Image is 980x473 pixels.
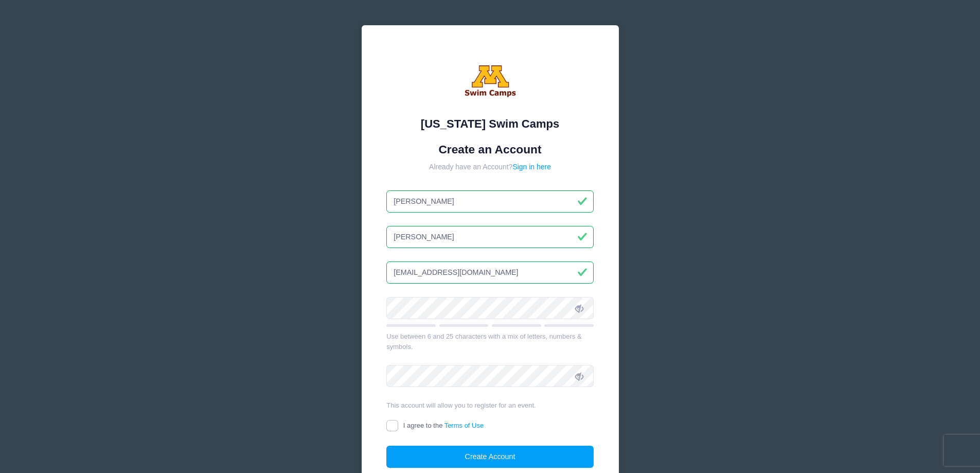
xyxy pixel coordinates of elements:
[386,162,594,172] div: Already have an Account?
[386,446,594,468] button: Create Account
[459,50,521,112] img: Minnesota Swim Camps
[386,261,594,284] input: Email
[386,143,594,156] h1: Create an Account
[386,420,398,432] input: I agree to theTerms of Use
[512,163,551,171] a: Sign in here
[386,226,594,248] input: Last Name
[444,422,484,429] a: Terms of Use
[386,331,594,352] div: Use between 6 and 25 characters with a mix of letters, numbers & symbols.
[386,400,594,411] div: This account will allow you to register for an event.
[386,190,594,213] input: First Name
[386,115,594,132] div: [US_STATE] Swim Camps
[403,422,484,429] span: I agree to the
